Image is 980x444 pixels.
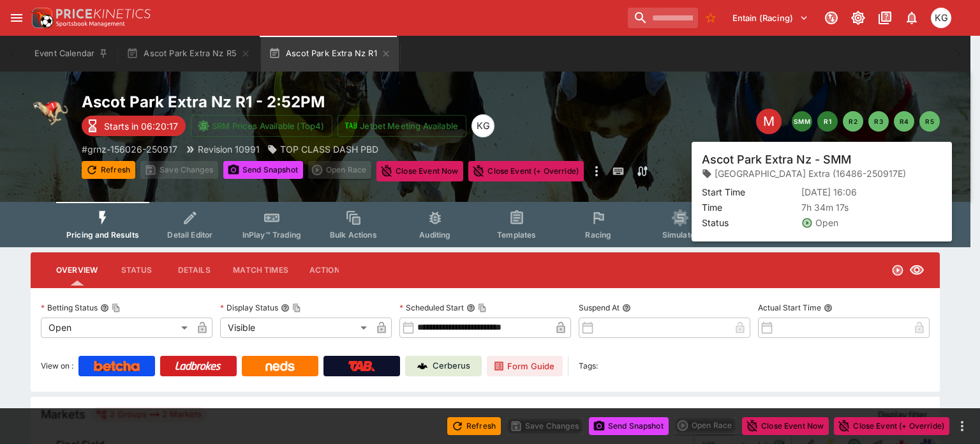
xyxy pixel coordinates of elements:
[167,230,212,240] span: Detail Editor
[220,318,371,338] div: Visible
[56,9,151,19] img: PriceKinetics
[46,255,108,286] button: Overview
[165,255,223,286] button: Details
[487,356,563,376] a: Form Guide
[873,6,896,29] button: Documentation
[56,21,125,27] img: Sportsbook Management
[579,356,598,376] label: Tags:
[628,8,698,28] input: search
[41,302,98,313] p: Betting Status
[843,111,863,132] button: R2
[447,417,501,435] button: Refresh
[931,8,951,28] div: Kevin Gutschlag
[662,230,698,240] span: Simulator
[589,161,604,181] button: more
[5,6,28,29] button: open drawer
[817,111,838,132] button: R1
[738,230,785,240] span: Popular Bets
[701,8,721,28] button: No Bookmarks
[376,161,463,181] button: Close Event Now
[198,142,260,156] p: Revision 10991
[815,230,871,240] span: Related Events
[280,142,378,156] p: TOP CLASS DASH PBD
[478,303,487,312] button: Copy To Clipboard
[834,417,949,435] button: Close Event (+ Override)
[919,111,940,132] button: R5
[419,230,450,240] span: Auditing
[742,417,829,435] button: Close Event Now
[27,36,116,72] button: Event Calendar
[894,111,914,132] button: R4
[112,303,121,312] button: Copy To Clipboard
[792,111,812,132] button: SMM
[774,165,808,178] p: Overtype
[104,119,178,133] p: Starts in 06:20:17
[868,111,889,132] button: R3
[292,303,301,312] button: Copy To Clipboard
[895,230,957,240] span: System Controls
[674,417,737,434] div: split button
[175,361,221,371] img: Ladbrokes
[41,407,85,422] h5: Markets
[870,404,935,425] button: Display filter
[497,230,536,240] span: Templates
[41,356,73,376] label: View on :
[900,6,923,29] button: Notifications
[82,92,511,112] h2: Copy To Clipboard
[756,109,782,134] div: Edit Meeting
[585,230,611,240] span: Racing
[589,417,669,435] button: Send Snapshot
[82,161,135,179] button: Refresh
[220,302,278,313] p: Display Status
[41,318,192,338] div: Open
[792,111,940,132] nav: pagination navigation
[242,230,301,240] span: InPlay™ Trading
[909,263,924,278] svg: Visible
[330,230,377,240] span: Bulk Actions
[471,114,494,137] div: Kevin Gutschlag
[399,302,464,313] p: Scheduled Start
[468,161,584,181] button: Close Event (+ Override)
[835,165,867,178] p: Override
[66,230,139,240] span: Pricing and Results
[308,161,371,179] div: split button
[82,142,177,156] p: Copy To Clipboard
[348,361,375,371] img: TabNZ
[94,361,140,371] img: Betcha
[847,6,870,29] button: Toggle light/dark mode
[299,255,356,286] button: Actions
[223,161,303,179] button: Send Snapshot
[265,361,294,371] img: Neds
[338,115,466,137] button: Jetbet Meeting Available
[891,264,904,277] svg: Open
[96,407,202,422] div: 2 Groups 2 Markets
[108,255,165,286] button: Status
[758,302,821,313] p: Actual Start Time
[417,361,427,371] img: Cerberus
[433,360,470,372] p: Cerberus
[119,36,258,72] button: Ascot Park Extra Nz R5
[261,36,399,72] button: Ascot Park Extra Nz R1
[820,6,843,29] button: Connected to PK
[191,115,332,137] button: SRM Prices Available (Top4)
[753,162,940,181] div: Start From
[28,5,54,31] img: PriceKinetics Logo
[894,165,934,178] p: Auto-Save
[223,255,299,286] button: Match Times
[345,119,357,132] img: jetbet-logo.svg
[579,302,620,313] p: Suspend At
[725,8,816,28] button: Select Tenant
[927,4,955,32] button: Kevin Gutschlag
[267,142,378,156] div: TOP CLASS DASH PBD
[56,202,914,247] div: Event type filters
[31,92,71,133] img: greyhound_racing.png
[954,418,970,434] button: more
